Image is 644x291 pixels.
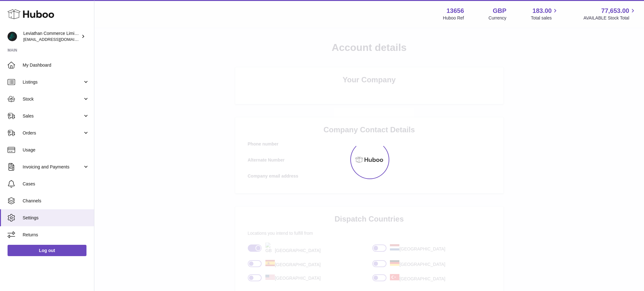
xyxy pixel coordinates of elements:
span: Sales [23,113,83,119]
div: Huboo Ref [443,15,464,21]
span: [EMAIL_ADDRESS][DOMAIN_NAME] [23,37,92,42]
a: Log out [8,245,86,256]
span: 77,653.00 [601,7,629,15]
strong: 13656 [447,7,464,15]
div: Leviathan Commerce Limited [23,30,80,42]
img: support@pawwise.co [8,32,17,41]
span: Stock [23,96,83,102]
span: My Dashboard [23,62,89,68]
span: Listings [23,79,83,85]
div: Currency [489,15,507,21]
span: Channels [23,198,89,204]
a: 183.00 Total sales [531,7,559,21]
span: Invoicing and Payments [23,164,83,170]
span: Returns [23,232,89,238]
span: Settings [23,215,89,221]
span: AVAILABLE Stock Total [583,15,636,21]
span: Total sales [531,15,559,21]
strong: GBP [493,7,506,15]
span: Cases [23,181,89,187]
span: Orders [23,130,83,136]
a: 77,653.00 AVAILABLE Stock Total [583,7,636,21]
span: Usage [23,147,89,153]
span: 183.00 [532,7,552,15]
